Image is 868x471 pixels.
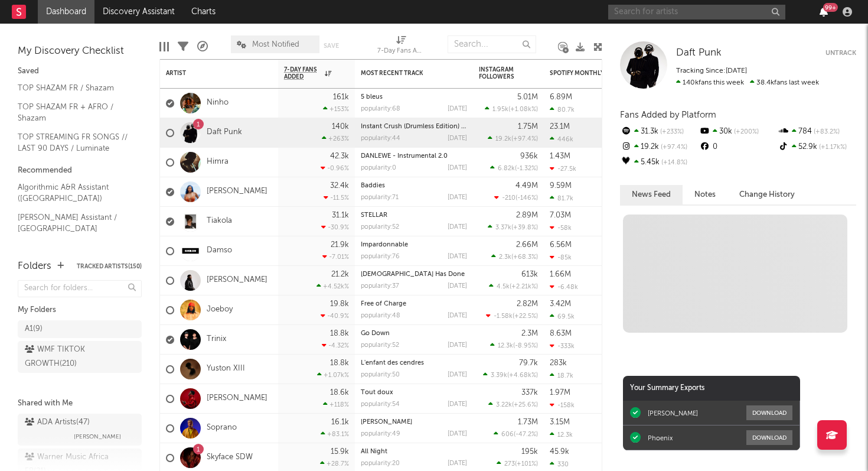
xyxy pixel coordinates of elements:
[18,320,142,338] a: A1(9)
[448,283,467,290] div: [DATE]
[623,376,800,401] div: Your Summary Exports
[448,431,467,437] div: [DATE]
[550,194,573,202] div: 81.7k
[361,153,467,160] div: DANLEWE - Instrumental 2.0
[502,195,515,202] span: -210
[18,100,130,125] a: TOP SHAZAM FR + AFRO / Shazam
[361,360,424,366] a: L'enfant des cendres
[18,341,142,373] a: WMF TIKTOK GROWTH(210)
[676,79,744,86] span: 140k fans this week
[550,212,571,219] div: 7.03M
[521,330,538,337] div: 2.3M
[330,182,349,190] div: 32.4k
[207,275,267,285] a: [PERSON_NAME]
[330,152,349,160] div: 42.3k
[361,70,449,77] div: Most Recent Track
[361,360,467,366] div: L'enfant des cendres
[676,48,722,58] span: Daft Punk
[521,389,538,397] div: 337k
[498,165,515,172] span: 6.82k
[550,152,570,160] div: 1.43M
[377,30,425,64] div: 7-Day Fans Added (7-Day Fans Added)
[659,144,687,151] span: +97.4 %
[488,401,538,408] div: ( )
[550,241,572,249] div: 6.56M
[550,401,575,409] div: -158k
[361,313,400,319] div: popularity: 48
[18,44,142,59] div: My Discovery Checklist
[550,389,570,397] div: 1.97M
[197,30,208,64] div: A&R Pipeline
[514,402,536,408] span: +25.6 %
[746,430,792,445] button: Download
[18,82,130,95] a: TOP SHAZAM FR / Shazam
[361,94,383,100] a: 5 bleus
[361,242,408,248] a: Impardonnable
[322,253,349,261] div: -7.01 %
[361,419,467,425] div: Marius
[699,139,777,155] div: 0
[550,224,572,232] div: -58k
[448,106,467,112] div: [DATE]
[207,216,232,226] a: Tiakola
[550,342,575,350] div: -333k
[658,129,684,135] span: +233 %
[178,30,188,64] div: Filters
[361,242,467,248] div: Impardonnable
[727,185,807,204] button: Change History
[18,303,142,317] div: My Folders
[550,372,573,379] div: 18.7k
[488,223,538,231] div: ( )
[361,449,467,455] div: All Night
[550,330,572,337] div: 8.63M
[620,111,716,119] span: Fans Added by Platform
[812,129,840,135] span: +83.2 %
[18,259,51,274] div: Folders
[323,401,349,408] div: +118 %
[361,271,467,278] div: God Has Done
[550,448,569,456] div: 45.9k
[18,64,142,79] div: Saved
[550,106,575,113] div: 80.7k
[317,371,349,379] div: +1.07k %
[324,43,339,49] button: Save
[620,139,699,155] div: 19.2k
[361,301,467,307] div: Free of Charge
[330,359,349,367] div: 18.8k
[284,66,322,80] span: 7-Day Fans Added
[448,401,467,408] div: [DATE]
[207,334,226,345] a: Trinix
[330,389,349,397] div: 18.6k
[519,359,538,367] div: 79.7k
[485,105,538,113] div: ( )
[361,183,385,189] a: Baddies
[499,254,511,261] span: 2.3k
[361,94,467,100] div: 5 bleus
[361,271,465,278] a: [DEMOGRAPHIC_DATA] Has Done
[515,343,536,349] span: -8.95 %
[778,124,856,139] div: 784
[361,449,387,455] a: All Night
[330,330,349,337] div: 18.8k
[330,300,349,308] div: 19.8k
[320,460,349,467] div: +28.7 %
[550,93,572,101] div: 6.89M
[676,67,747,74] span: Tracking Since: [DATE]
[550,418,570,426] div: 3.15M
[448,35,536,53] input: Search...
[513,136,536,142] span: +97.4 %
[521,448,538,456] div: 195k
[550,182,572,190] div: 9.59M
[448,313,467,319] div: [DATE]
[25,343,108,371] div: WMF TIKTOK GROWTH ( 210 )
[517,461,536,467] span: +101 %
[491,372,507,379] span: 3.39k
[648,409,698,417] div: [PERSON_NAME]
[517,300,538,308] div: 2.82M
[361,301,406,307] a: Free of Charge
[488,135,538,142] div: ( )
[516,241,538,249] div: 2.66M
[18,164,142,178] div: Recommended
[490,342,538,349] div: ( )
[608,5,785,20] input: Search for artists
